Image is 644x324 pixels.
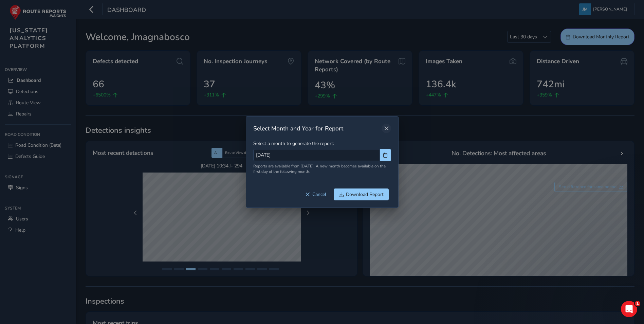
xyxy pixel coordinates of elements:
button: Close [382,124,391,133]
span: Cancel [312,191,326,198]
label: Select a month to generate the report: [253,140,391,147]
iframe: Intercom live chat [621,301,637,317]
div: Select Month and Year for Report [253,124,382,132]
button: Cancel [300,188,331,200]
button: Download Report [334,188,389,200]
small: Reports are available from [DATE]. A new month becomes available on the first day of the followin... [253,163,391,174]
span: 1 [635,301,640,306]
span: Download Report [346,191,384,198]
